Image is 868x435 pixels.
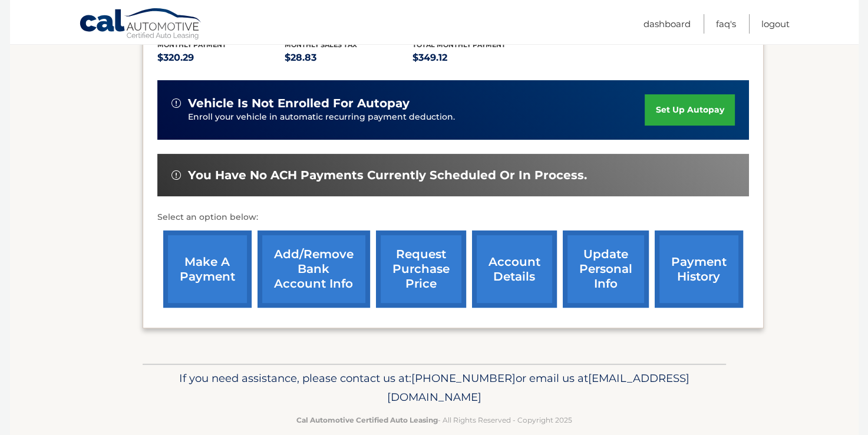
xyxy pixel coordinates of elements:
[387,371,689,404] span: [EMAIL_ADDRESS][DOMAIN_NAME]
[376,230,466,308] a: request purchase price
[163,230,252,308] a: make a payment
[563,230,649,308] a: update personal info
[188,111,645,124] p: Enroll your vehicle in automatic recurring payment deduction.
[157,50,285,66] p: $320.29
[296,416,438,424] strong: Cal Automotive Certified Auto Leasing
[150,369,718,407] p: If you need assistance, please contact us at: or email us at
[157,210,749,225] p: Select an option below:
[412,41,506,49] span: Total Monthly Payment
[171,170,181,180] img: alert-white.svg
[472,230,557,308] a: account details
[157,41,226,49] span: Monthly Payment
[258,230,370,308] a: Add/Remove bank account info
[716,14,736,34] a: FAQ's
[655,230,743,308] a: payment history
[188,96,410,111] span: vehicle is not enrolled for autopay
[411,371,516,385] span: [PHONE_NUMBER]
[150,414,718,426] p: - All Rights Reserved - Copyright 2025
[79,8,203,42] a: Cal Automotive
[188,168,587,183] span: You have no ACH payments currently scheduled or in process.
[285,50,412,66] p: $28.83
[171,98,181,108] img: alert-white.svg
[645,94,734,126] a: set up autopay
[285,41,357,49] span: Monthly sales Tax
[643,14,691,34] a: Dashboard
[761,14,790,34] a: Logout
[412,50,540,66] p: $349.12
